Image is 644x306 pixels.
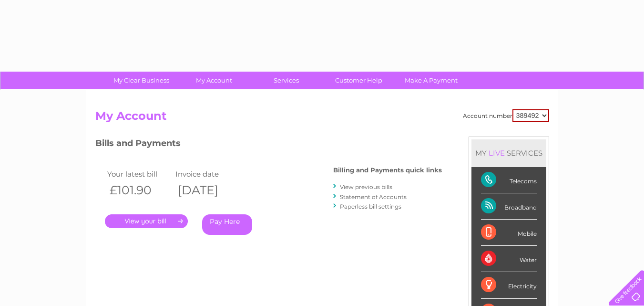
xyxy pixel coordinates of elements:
[340,193,407,200] a: Statement of Accounts
[95,137,442,153] h3: Bills and Payments
[202,214,252,235] a: Pay Here
[333,167,442,174] h4: Billing and Payments quick links
[481,193,537,220] div: Broadband
[105,214,188,228] a: .
[319,72,398,89] a: Customer Help
[102,72,181,89] a: My Clear Business
[481,272,537,298] div: Electricity
[173,168,242,180] td: Invoice date
[247,72,326,89] a: Services
[392,72,470,89] a: Make A Payment
[340,183,392,190] a: View previous bills
[481,246,537,272] div: Water
[174,72,253,89] a: My Account
[471,139,546,167] div: MY SERVICES
[481,220,537,246] div: Mobile
[340,203,401,210] a: Paperless bill settings
[463,109,549,122] div: Account number
[487,148,507,158] div: LIVE
[173,180,242,200] th: [DATE]
[105,180,174,200] th: £101.90
[481,167,537,193] div: Telecoms
[105,168,174,180] td: Your latest bill
[95,109,549,127] h2: My Account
